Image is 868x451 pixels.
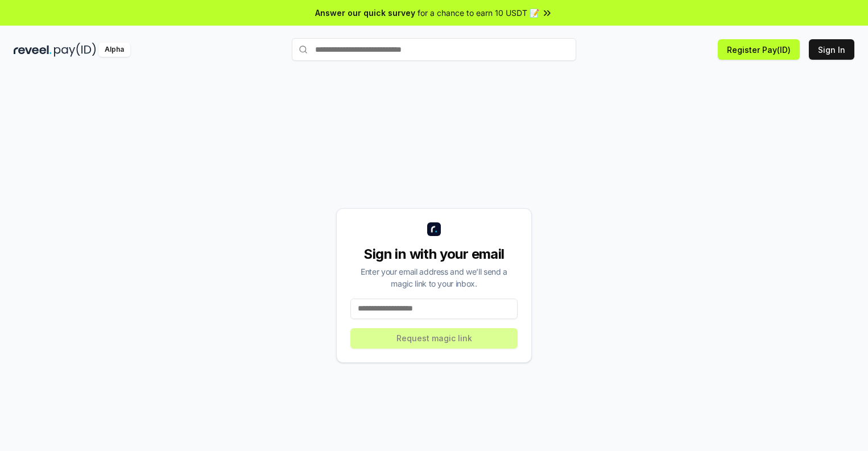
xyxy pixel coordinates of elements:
div: Alpha [98,43,130,57]
div: Sign in with your email [350,245,518,263]
span: for a chance to earn 10 USDT 📝 [418,7,539,19]
img: logo_small [427,222,441,236]
div: Enter your email address and we’ll send a magic link to your inbox. [350,266,518,289]
img: pay_id [54,43,96,57]
img: reveel_dark [14,43,52,57]
button: Register Pay(ID) [718,39,800,60]
button: Sign In [809,39,854,60]
span: Answer our quick survey [315,7,415,19]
